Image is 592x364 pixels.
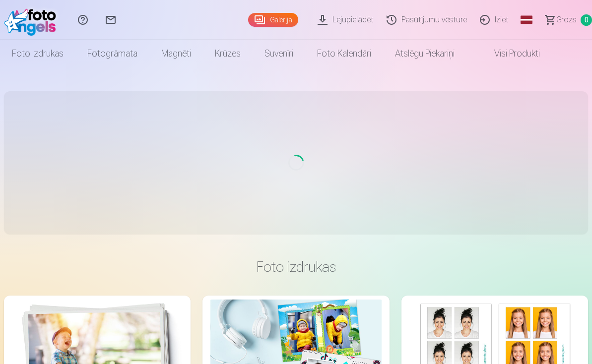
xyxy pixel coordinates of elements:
[203,40,253,67] a: Krūzes
[12,258,580,276] h3: Foto izdrukas
[253,40,305,67] a: Suvenīri
[556,14,577,26] span: Grozs
[75,40,149,67] a: Fotogrāmata
[248,13,298,27] a: Galerija
[305,40,383,67] a: Foto kalendāri
[149,40,203,67] a: Magnēti
[383,40,466,67] a: Atslēgu piekariņi
[581,14,592,26] span: 0
[4,4,61,36] img: /fa1
[466,40,552,67] a: Visi produkti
